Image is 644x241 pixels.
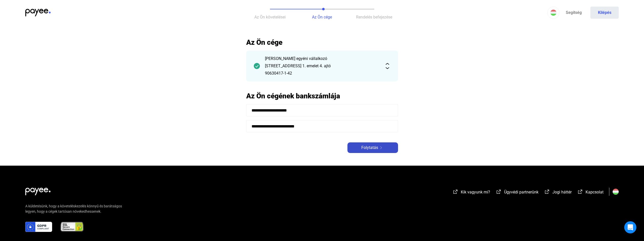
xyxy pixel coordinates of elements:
img: external-link-white [452,189,459,194]
span: Az Ön követelései [254,15,286,19]
a: external-link-whiteKapcsolat [577,190,604,195]
img: HU [550,10,556,16]
span: Folytatás [361,145,378,151]
img: HU.svg [613,189,619,195]
span: Jogi háttér [552,190,572,194]
img: expand [384,63,390,69]
img: gdpr [25,222,52,232]
span: Az Ön cége [312,15,332,19]
img: external-link-white [544,189,550,194]
span: Ügyvédi partnerünk [504,190,538,194]
div: Open Intercom Messenger [624,221,636,233]
button: Kilépés [590,7,619,19]
h2: Az Ön cégének bankszámlája [246,92,398,100]
a: external-link-whiteKik vagyunk mi? [452,190,490,195]
a: external-link-whiteJogi háttér [544,190,572,195]
a: Segítség [559,7,588,19]
a: external-link-whiteÜgyvédi partnerünk [496,190,538,195]
img: checkmark-darker-green-circle [254,63,260,69]
img: external-link-white [496,189,502,194]
span: Kik vagyunk mi? [461,190,490,194]
span: Rendelés befejezése [356,15,392,19]
div: [STREET_ADDRESS] 1. emelet 4. ajtó [265,63,379,69]
img: external-link-white [577,189,583,194]
h2: Az Ön cége [246,38,398,47]
img: payee-logo [25,9,51,16]
div: 90630417-1-42 [265,70,379,76]
img: ssl [60,222,84,232]
button: Folytatásarrow-right-white [347,142,398,153]
img: white-payee-white-dot.svg [25,185,51,195]
button: HU [547,7,559,19]
div: [PERSON_NAME] egyéni vállalkozó [265,56,379,62]
img: arrow-right-white [378,146,384,149]
span: Kapcsolat [586,190,604,194]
